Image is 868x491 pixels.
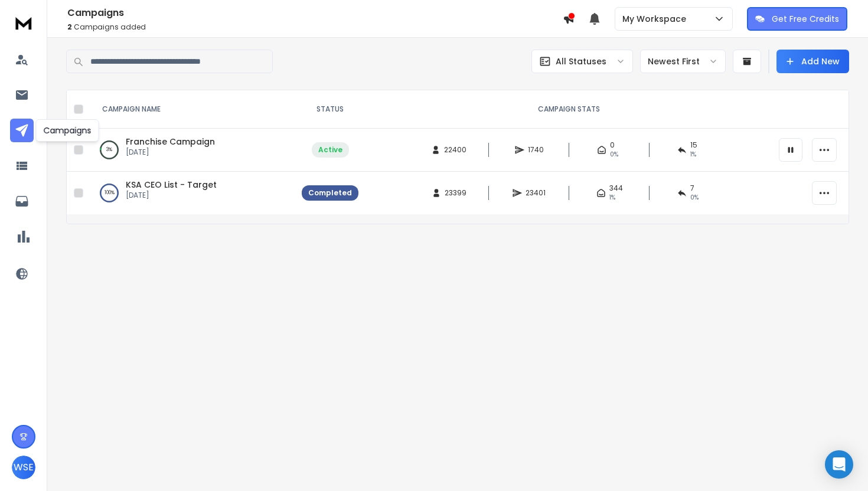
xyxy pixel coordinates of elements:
button: WSE [12,456,35,479]
div: Open Intercom Messenger [825,450,853,479]
span: 1 % [690,150,696,159]
span: 15 [690,140,697,150]
span: 1 % [609,193,615,202]
a: Franchise Campaign [126,136,215,148]
p: My Workspace [622,13,691,25]
div: Active [318,145,342,155]
td: 100%KSA CEO List - Target[DATE] [88,172,295,215]
img: logo [12,12,35,34]
button: Newest First [640,50,726,73]
th: CAMPAIGN STATS [366,90,772,129]
p: Get Free Credits [772,13,839,25]
p: Campaigns added [67,22,563,32]
span: 23399 [445,188,466,198]
th: STATUS [295,90,366,129]
h1: Campaigns [67,6,563,20]
span: 2 [67,22,72,32]
div: Campaigns [36,119,99,142]
td: 3%Franchise Campaign[DATE] [88,129,295,172]
a: KSA CEO List - Target [126,179,217,191]
p: [DATE] [126,191,217,200]
span: 7 [690,184,694,193]
span: 0 [610,140,615,150]
p: All Statuses [556,55,606,67]
button: Get Free Credits [747,7,847,31]
span: 1740 [528,145,544,155]
p: 3 % [106,144,112,156]
div: Completed [308,188,352,198]
p: [DATE] [126,148,215,157]
th: CAMPAIGN NAME [88,90,295,129]
span: 0 % [690,193,699,202]
span: 22400 [444,145,466,155]
span: 23401 [526,188,546,198]
button: Add New [776,50,849,73]
span: 344 [609,184,623,193]
span: 0 % [610,150,618,159]
p: 100 % [105,187,115,199]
